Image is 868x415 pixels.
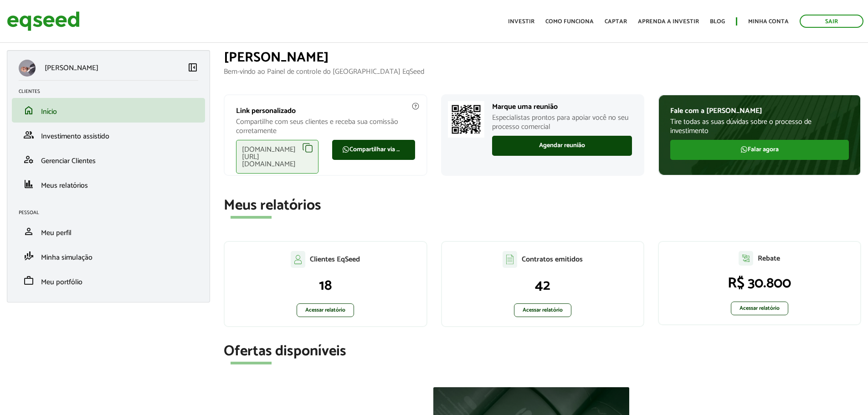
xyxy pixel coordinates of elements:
span: Meus relatórios [41,179,88,192]
span: group [23,129,34,140]
a: Acessar relatório [297,303,354,317]
span: Gerenciar Clientes [41,155,96,167]
a: Falar agora [670,140,849,160]
p: Compartilhe com seus clientes e receba sua comissão corretamente [236,118,415,135]
span: Início [41,106,57,118]
span: Meu perfil [41,227,72,239]
li: Minha simulação [12,244,205,268]
img: FaWhatsapp.svg [740,146,748,153]
h2: Pessoal [19,210,205,215]
a: Compartilhar via WhatsApp [332,140,415,160]
p: [PERSON_NAME] [45,64,98,72]
p: Rebate [758,254,780,263]
p: Tire todas as suas dúvidas sobre o processo de investimento [670,118,849,135]
img: EqSeed [7,9,80,33]
a: Colapsar menu [187,62,198,75]
span: finance_mode [23,251,34,261]
a: Sair [800,15,863,28]
img: agent-relatorio.svg [739,251,753,266]
a: manage_accountsGerenciar Clientes [19,154,198,165]
a: Minha conta [748,19,789,25]
img: agent-clientes.svg [291,251,305,267]
a: Investir [508,19,534,25]
span: Meu portfólio [41,276,82,288]
a: Captar [605,19,627,25]
a: personMeu perfil [19,226,198,237]
p: Bem-vindo ao Painel de controle do [GEOGRAPHIC_DATA] EqSeed [224,67,861,76]
div: [DOMAIN_NAME][URL][DOMAIN_NAME] [236,140,318,174]
span: Investimento assistido [41,130,109,143]
a: workMeu portfólio [19,275,198,286]
span: finance [23,179,34,190]
a: finance_modeMinha simulação [19,251,198,261]
p: Marque uma reunião [492,102,632,111]
p: Link personalizado [236,107,415,115]
span: home [23,105,34,116]
a: Acessar relatório [731,302,788,315]
h1: [PERSON_NAME] [224,50,861,65]
a: Como funciona [545,19,594,25]
img: agent-contratos.svg [503,251,517,268]
a: homeInício [19,105,198,116]
img: agent-meulink-info2.svg [411,102,420,110]
p: Fale com a [PERSON_NAME] [670,107,849,115]
span: left_panel_close [187,62,198,73]
a: Aprenda a investir [638,19,699,25]
p: 18 [234,277,417,294]
a: Blog [710,19,725,25]
p: 42 [451,277,634,294]
h2: Clientes [19,89,205,94]
a: Agendar reunião [492,136,632,156]
span: person [23,226,34,237]
h2: Meus relatórios [224,198,861,214]
a: financeMeus relatórios [19,179,198,190]
img: Marcar reunião com consultor [448,101,484,138]
p: R$ 30.800 [668,275,851,292]
span: work [23,275,34,286]
h2: Ofertas disponíveis [224,343,861,359]
li: Meus relatórios [12,172,205,196]
li: Início [12,98,205,123]
li: Investimento assistido [12,123,205,147]
span: manage_accounts [23,154,34,165]
p: Especialistas prontos para apoiar você no seu processo comercial [492,113,632,131]
p: Clientes EqSeed [310,255,360,264]
a: Acessar relatório [514,303,571,317]
p: Contratos emitidos [522,255,583,264]
li: Gerenciar Clientes [12,147,205,172]
img: FaWhatsapp.svg [342,146,349,153]
a: groupInvestimento assistido [19,129,198,140]
li: Meu perfil [12,219,205,244]
span: Minha simulação [41,251,92,264]
li: Meu portfólio [12,268,205,293]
